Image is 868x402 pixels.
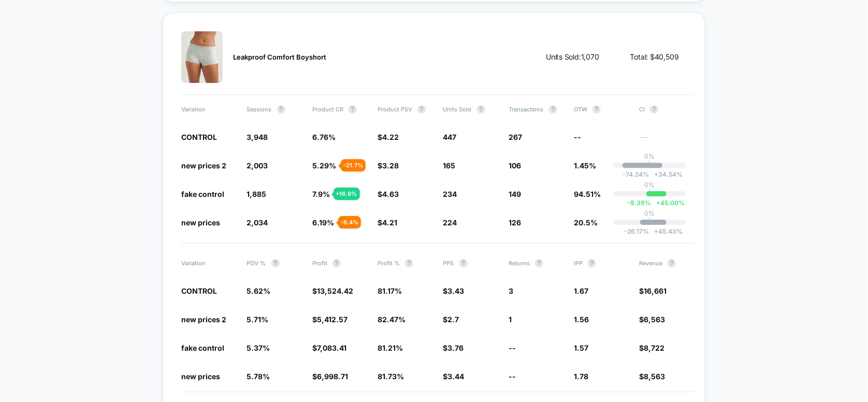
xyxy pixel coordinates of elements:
[477,105,485,113] button: ?
[181,190,224,198] span: fake control
[588,259,596,267] button: ?
[181,259,236,267] span: Variation
[648,189,650,196] p: |
[459,259,468,267] button: ?
[443,315,459,324] span: $2.7
[574,161,596,170] span: 1.45%
[405,259,413,267] button: ?
[277,105,285,113] button: ?
[247,190,267,198] span: 1,885
[181,315,226,324] span: new prices 2
[247,286,271,295] span: 5.62%
[443,372,465,381] span: $3.44
[247,343,270,352] span: 5.37%
[644,152,655,160] p: 0%
[509,190,521,198] span: 149
[644,181,655,189] p: 0%
[312,343,346,352] span: $7,083.41
[378,190,399,198] span: $4.63
[181,133,217,141] span: CONTROL
[181,218,220,227] span: new prices
[624,227,649,235] span: -26.17 %
[639,134,694,142] span: ---
[312,259,367,267] span: Profit
[509,105,563,113] span: Transactions
[338,216,361,228] div: - 8.4 %
[247,315,269,324] span: 5.71%
[509,161,521,170] span: 106
[247,161,268,170] span: 2,003
[654,170,658,178] span: +
[443,133,457,141] span: 447
[378,372,404,381] span: 81.73%
[247,105,302,113] span: Sessions
[181,105,236,113] span: Variation
[574,286,588,295] span: 1.67
[546,52,599,62] span: Units Sold: 1,070
[574,105,629,113] span: OTW
[654,227,658,235] span: +
[378,105,432,113] span: Product PSV
[417,105,426,113] button: ?
[312,218,334,227] span: 6.19%
[630,52,679,62] span: Total: $ 40,509
[639,343,664,352] span: $8,722
[443,190,457,198] span: 234
[247,259,302,267] span: PDV %
[443,218,457,227] span: 224
[341,159,366,171] div: - 21.7 %
[574,133,581,141] span: --
[312,190,330,198] span: 7.9%
[509,218,521,227] span: 126
[574,315,589,324] span: 1.56
[312,372,348,381] span: $6,998.71
[639,315,665,324] span: $6,563
[181,343,224,352] span: fake control
[648,160,650,168] p: |
[233,53,326,61] span: Leakproof Comfort Boyshort
[443,343,464,352] span: $3.76
[509,372,516,381] span: --
[623,170,649,178] span: -74.24 %
[312,315,348,324] span: $5,412.57
[443,161,456,170] span: 165
[574,259,629,267] span: IPP
[378,315,406,324] span: 82.47%
[652,199,685,207] span: 45.00 %
[181,31,223,83] img: Leakproof Comfort Boyshort
[332,259,341,267] button: ?
[668,259,676,267] button: ?
[312,105,367,113] span: Product CR
[535,259,543,267] button: ?
[312,133,336,141] span: 6.76%
[509,343,516,352] span: --
[574,343,588,352] span: 1.57
[247,372,270,381] span: 5.78%
[443,105,498,113] span: Units Sold
[509,315,512,324] span: 1
[657,199,661,207] span: +
[574,190,601,198] span: 94.51%
[378,161,399,170] span: $3.28
[181,286,217,295] span: CONTROL
[644,209,655,217] p: 0%
[378,343,403,352] span: 81.21%
[628,199,652,207] span: -9.39 %
[334,188,360,200] div: + 16.9 %
[271,259,280,267] button: ?
[639,105,694,113] span: CI
[639,286,667,295] span: $16,661
[181,161,226,170] span: new prices 2
[648,217,650,225] p: |
[443,286,465,295] span: $3.43
[574,218,598,227] span: 20.5%
[378,218,397,227] span: $4.21
[639,372,665,381] span: $8,563
[574,372,588,381] span: 1.78
[650,105,658,113] button: ?
[649,170,683,178] span: 34.54 %
[378,286,402,295] span: 81.17%
[639,259,694,267] span: Revenue
[349,105,357,113] button: ?
[649,227,683,235] span: 45.43 %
